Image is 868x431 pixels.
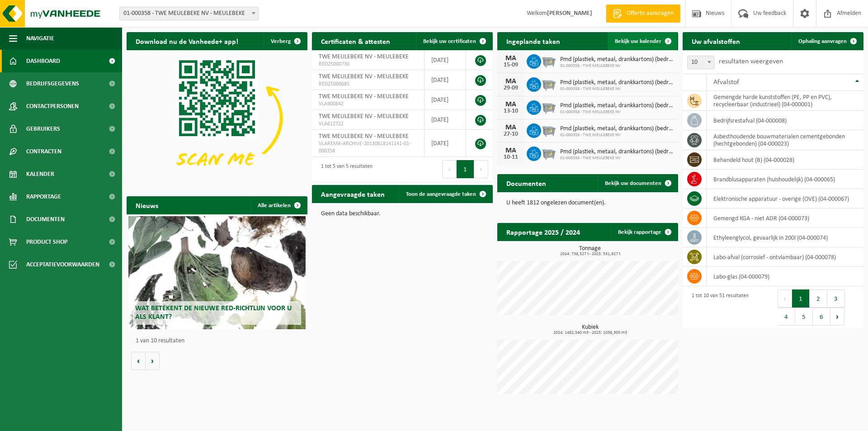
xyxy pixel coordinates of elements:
[457,160,474,178] button: 1
[425,130,466,157] td: [DATE]
[560,63,674,69] span: 01-000358 - TWE MEULEBEKE NV
[502,108,520,114] div: 13-10
[560,148,674,156] span: Pmd (plastiek, metaal, drankkartons) (bedrijven)
[707,267,863,286] td: labo-glas (04-000079)
[319,113,409,120] span: TWE MEULEBEKE NV - MEULEBEKE
[319,140,417,155] span: VLAREMA-ARCHIVE-20130618141141-01-000358
[425,70,466,90] td: [DATE]
[541,99,557,114] img: WB-2500-GAL-GY-01
[319,81,417,88] span: RED25000685
[560,109,674,115] span: 01-000358 - TWE MEULEBEKE NV
[250,196,307,214] a: Alle artikelen
[506,200,669,206] p: U heeft 1812 ongelezen document(en).
[502,331,678,335] span: 2024: 1482,540 m3 - 2025: 1038,300 m3
[425,50,466,70] td: [DATE]
[719,58,783,65] label: resultaten weergeven
[399,185,492,203] a: Toon de aangevraagde taken
[442,160,457,178] button: Previous
[707,189,863,208] td: elektronische apparatuur - overige (OVE) (04-000067)
[264,32,307,50] button: Verberg
[120,7,258,20] span: 01-000358 - TWE MEULEBEKE NV - MEULEBEKE
[560,133,674,138] span: 01-000358 - TWE MEULEBEKE NV
[502,131,520,137] div: 27-10
[502,85,520,91] div: 29-09
[813,308,830,326] button: 6
[608,32,677,50] a: Bekijk uw kalender
[560,56,674,63] span: Pmd (plastiek, metaal, drankkartons) (bedrijven)
[810,289,827,308] button: 2
[502,101,520,108] div: MA
[611,223,677,241] a: Bekijk rapportage
[425,110,466,130] td: [DATE]
[128,216,306,329] a: Wat betekent de nieuwe RED-richtlijn voor u als klant?
[687,56,714,69] span: 10
[26,253,99,276] span: Acceptatievoorwaarden
[795,308,813,326] button: 5
[26,27,54,50] span: Navigatie
[316,159,373,179] div: 1 tot 5 van 5 resultaten
[146,352,160,370] button: Volgende
[605,180,661,186] span: Bekijk uw documenten
[127,196,167,214] h2: Nieuws
[707,170,863,189] td: brandblusapparaten (huishoudelijk) (04-000065)
[683,32,749,50] h2: Uw afvalstoffen
[560,86,674,92] span: 01-000358 - TWE MEULEBEKE NV
[502,252,678,256] span: 2024: 738,327 t - 2025: 531,927 t
[707,247,863,267] td: labo-afval (corrosief - ontvlambaar) (04-000078)
[707,130,863,150] td: asbesthoudende bouwmaterialen cementgebonden (hechtgebonden) (04-000023)
[131,352,146,370] button: Vorige
[406,191,476,197] span: Toon de aangevraagde taken
[26,72,79,95] span: Bedrijfsgegevens
[560,156,674,161] span: 01-000358 - TWE MEULEBEKE NV
[271,38,291,44] span: Verberg
[321,211,484,217] p: Geen data beschikbaar.
[688,56,714,69] span: 10
[827,289,845,308] button: 3
[707,91,863,111] td: gemengde harde kunststoffen (PE, PP en PVC), recycleerbaar (industrieel) (04-000001)
[778,308,795,326] button: 4
[26,163,54,185] span: Kalender
[560,125,674,133] span: Pmd (plastiek, metaal, drankkartons) (bedrijven)
[26,208,65,231] span: Documenten
[707,111,863,130] td: bedrijfsrestafval (04-000008)
[502,55,520,62] div: MA
[127,50,307,186] img: Download de VHEPlus App
[497,223,589,241] h2: Rapportage 2025 / 2024
[26,185,61,208] span: Rapportage
[798,38,847,44] span: Ophaling aanvragen
[502,324,678,335] h3: Kubiek
[319,133,409,140] span: TWE MEULEBEKE NV - MEULEBEKE
[425,90,466,110] td: [DATE]
[497,32,569,50] h2: Ingeplande taken
[624,9,676,18] span: Offerte aanvragen
[312,185,394,203] h2: Aangevraagde taken
[541,53,557,68] img: WB-2500-GAL-GY-01
[502,147,520,154] div: MA
[778,289,792,308] button: Previous
[792,289,810,308] button: 1
[830,308,844,326] button: Next
[319,73,409,80] span: TWE MEULEBEKE NV - MEULEBEKE
[474,160,488,178] button: Next
[560,79,674,86] span: Pmd (plastiek, metaal, drankkartons) (bedrijven)
[541,145,557,161] img: WB-2500-GAL-GY-01
[707,228,863,247] td: ethyleenglycol, gevaarlijk in 200l (04-000074)
[127,32,247,50] h2: Download nu de Vanheede+ app!
[423,38,476,44] span: Bekijk uw certificaten
[135,305,292,321] span: Wat betekent de nieuwe RED-richtlijn voor u als klant?
[319,100,417,108] span: VLA900842
[502,246,678,256] h3: Tonnage
[541,76,557,91] img: WB-2500-GAL-GY-01
[560,102,674,109] span: Pmd (plastiek, metaal, drankkartons) (bedrijven)
[319,53,409,60] span: TWE MEULEBEKE NV - MEULEBEKE
[598,174,677,192] a: Bekijk uw documenten
[713,79,739,86] span: Afvalstof
[497,174,555,192] h2: Documenten
[547,10,592,17] strong: [PERSON_NAME]
[26,118,60,140] span: Gebruikers
[26,140,61,163] span: Contracten
[26,50,60,72] span: Dashboard
[791,32,863,50] a: Ophaling aanvragen
[319,61,417,68] span: RED25000730
[416,32,492,50] a: Bekijk uw certificaten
